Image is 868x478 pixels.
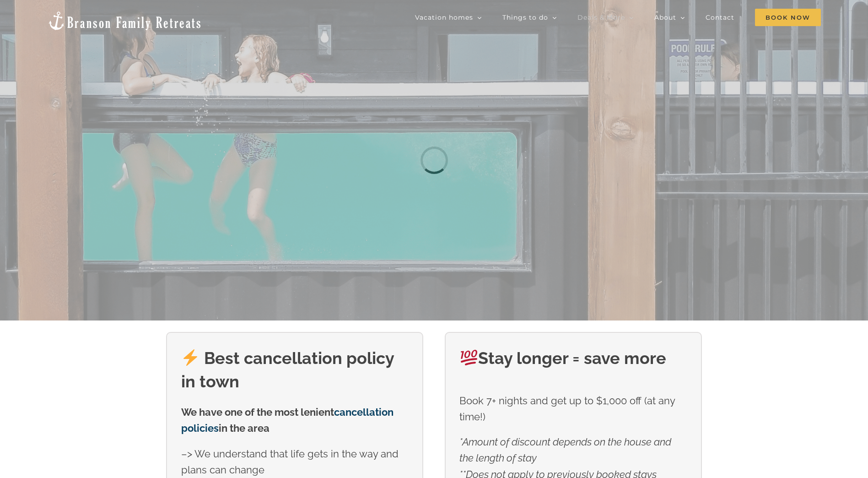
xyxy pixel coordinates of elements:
[181,348,394,391] strong: Best cancellation policy in town
[415,8,821,27] nav: Main Menu
[415,14,473,21] span: Vacation homes
[706,8,734,27] a: Contact
[502,14,548,21] span: Things to do
[461,349,477,366] img: 💯
[654,8,685,27] a: About
[415,8,482,27] a: Vacation homes
[755,8,821,27] a: Book Now
[502,8,557,27] a: Things to do
[459,348,666,368] strong: Stay longer = save more
[181,446,409,478] p: –> We understand that life gets in the way and plans can change
[459,393,687,425] p: Book 7+ nights and get up to $1,000 off (at any time!)
[47,11,202,31] img: Branson Family Retreats Logo
[577,8,634,27] a: Deals & More
[181,406,394,434] strong: We have one of the most lenient in the area
[755,9,821,26] span: Book Now
[182,349,199,366] img: ⚡️
[577,14,625,21] span: Deals & More
[654,14,676,21] span: About
[706,14,734,21] span: Contact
